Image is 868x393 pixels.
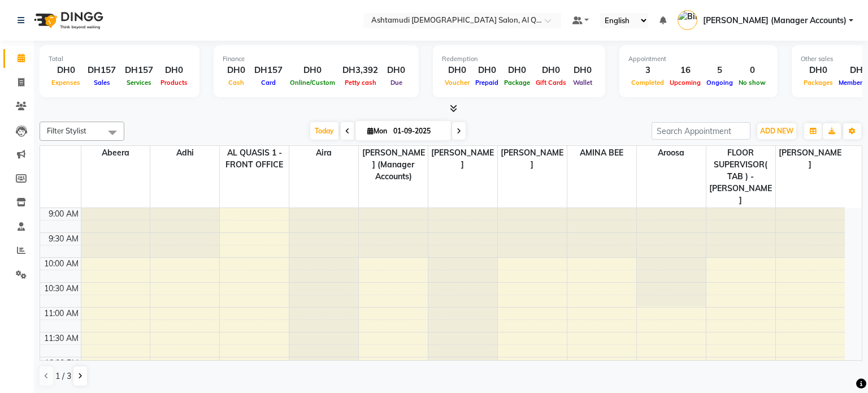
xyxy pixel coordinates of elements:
[442,54,596,64] div: Redemption
[667,79,704,87] span: Upcoming
[428,146,497,172] span: [PERSON_NAME]
[498,146,567,172] span: [PERSON_NAME]
[388,79,405,87] span: Due
[158,64,190,77] div: DH0
[533,79,569,87] span: Gift Cards
[91,79,113,87] span: Sales
[567,146,636,160] span: AMINA BEE
[124,79,154,87] span: Services
[736,79,769,87] span: No show
[42,357,81,369] div: 12:00 PM
[223,64,250,77] div: DH0
[383,64,410,77] div: DH0
[289,146,358,160] span: Aira
[42,258,81,270] div: 10:00 AM
[704,64,736,77] div: 5
[628,79,667,87] span: Completed
[570,79,595,87] span: Wallet
[158,79,190,87] span: Products
[287,64,338,77] div: DH0
[47,126,86,135] span: Filter Stylist
[704,79,736,87] span: Ongoing
[220,146,289,172] span: AL QUASIS 1 - FRONT OFFICE
[29,5,106,36] img: logo
[678,10,697,30] img: Bindu (Manager Accounts)
[42,283,81,295] div: 10:30 AM
[225,79,247,87] span: Cash
[569,64,596,77] div: DH0
[49,64,83,77] div: DH0
[42,332,81,344] div: 11:30 AM
[364,127,390,135] span: Mon
[49,54,190,64] div: Total
[49,79,83,87] span: Expenses
[55,370,71,382] span: 1 / 3
[667,64,704,77] div: 16
[390,123,446,140] input: 2025-09-01
[250,64,287,77] div: DH157
[501,79,533,87] span: Package
[776,146,845,172] span: [PERSON_NAME]
[736,64,769,77] div: 0
[501,64,533,77] div: DH0
[757,123,796,139] button: ADD NEW
[150,146,219,160] span: Adhi
[628,64,667,77] div: 3
[442,79,472,87] span: Voucher
[706,146,775,208] span: FLOOR SUPERVISOR( TAB ) -[PERSON_NAME]
[359,146,428,184] span: [PERSON_NAME] (Manager Accounts)
[801,64,836,77] div: DH0
[81,146,150,160] span: Abeera
[442,64,472,77] div: DH0
[472,79,501,87] span: Prepaid
[223,54,410,64] div: Finance
[46,208,81,220] div: 9:00 AM
[637,146,706,160] span: Aroosa
[120,64,158,77] div: DH157
[258,79,279,87] span: Card
[760,127,793,135] span: ADD NEW
[46,233,81,245] div: 9:30 AM
[533,64,569,77] div: DH0
[628,54,769,64] div: Appointment
[338,64,383,77] div: DH3,392
[342,79,379,87] span: Petty cash
[472,64,501,77] div: DH0
[652,122,750,140] input: Search Appointment
[42,308,81,319] div: 11:00 AM
[287,79,338,87] span: Online/Custom
[83,64,120,77] div: DH157
[310,122,338,140] span: Today
[703,15,847,27] span: [PERSON_NAME] (Manager Accounts)
[801,79,836,87] span: Packages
